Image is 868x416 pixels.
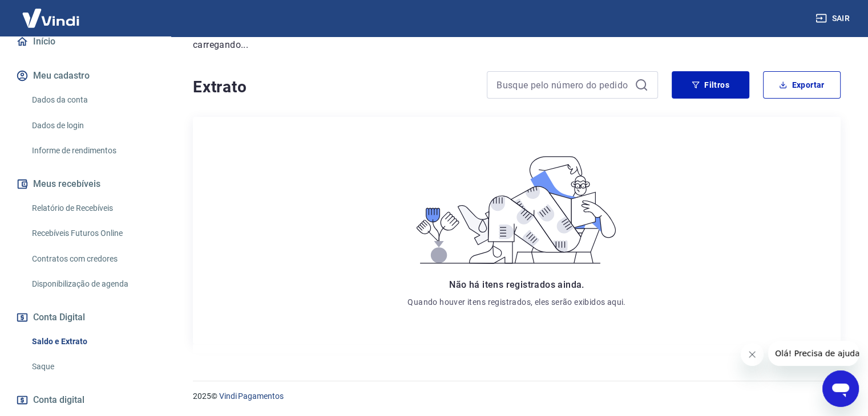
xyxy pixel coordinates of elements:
[193,38,841,52] p: carregando...
[813,8,854,29] button: Sair
[33,392,84,408] span: Conta digital
[768,341,859,366] iframe: Mensagem da empresa
[27,247,157,271] a: Contratos com credores
[449,279,584,290] span: Não há itens registrados ainda.
[822,370,859,407] iframe: Botão para abrir a janela de mensagens
[27,222,157,245] a: Recebíveis Futuros Online
[193,390,841,402] p: 2025 ©
[14,1,88,35] img: Vindi
[27,330,157,353] a: Saldo e Extrato
[14,29,157,54] a: Início
[14,172,157,197] button: Meus recebíveis
[14,63,157,88] button: Meu cadastro
[14,388,157,413] a: Conta digital
[27,88,157,112] a: Dados da conta
[219,391,284,401] a: Vindi Pagamentos
[193,76,473,99] h4: Extrato
[496,76,630,93] input: Busque pelo número do pedido
[27,355,157,378] a: Saque
[27,272,157,296] a: Disponibilização de agenda
[27,114,157,137] a: Dados de login
[741,343,764,366] iframe: Fechar mensagem
[672,71,749,99] button: Filtros
[763,71,841,99] button: Exportar
[27,197,157,220] a: Relatório de Recebíveis
[407,296,625,308] p: Quando houver itens registrados, eles serão exibidos aqui.
[7,8,96,17] span: Olá! Precisa de ajuda?
[14,305,157,330] button: Conta Digital
[27,139,157,162] a: Informe de rendimentos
